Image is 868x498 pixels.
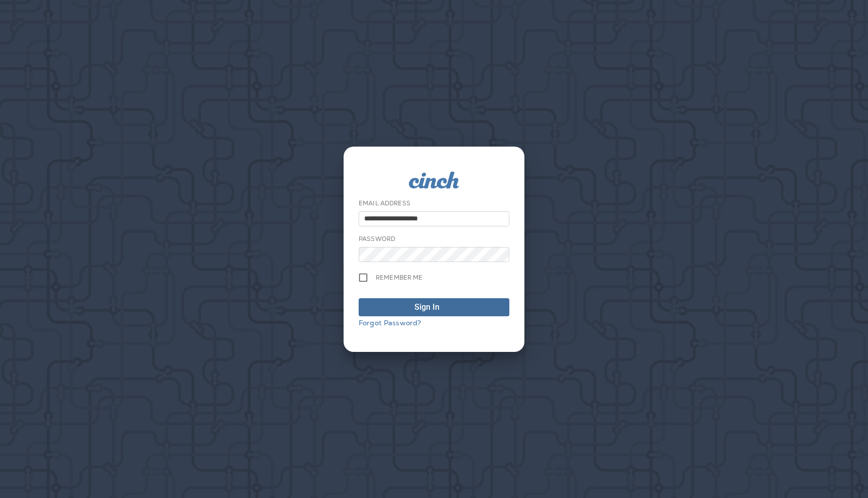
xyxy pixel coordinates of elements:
[359,199,410,207] label: Email Address
[359,318,421,327] a: Forgot Password?
[376,274,423,282] span: Remember me
[359,298,509,316] button: Sign In
[414,301,440,313] div: Sign In
[359,235,395,243] label: Password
